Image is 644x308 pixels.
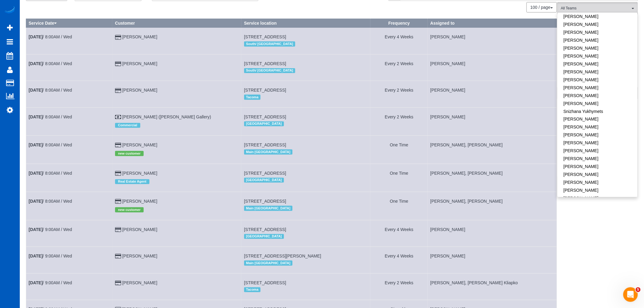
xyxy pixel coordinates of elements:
[558,115,638,123] a: [PERSON_NAME]
[428,81,557,107] td: Assigned to
[4,6,16,15] a: Automaid Logo
[122,61,157,66] a: [PERSON_NAME]
[244,40,368,48] div: Location
[558,84,638,92] a: [PERSON_NAME]
[29,114,72,119] a: [DATE]/ 8:00AM / Wed
[241,136,370,164] td: Service location
[244,148,368,156] div: Location
[428,107,557,135] td: Assigned to
[244,233,368,240] div: Location
[26,247,113,273] td: Schedule date
[122,171,157,176] a: [PERSON_NAME]
[623,287,638,302] iframe: Intercom live chat
[370,28,428,54] td: Frequency
[115,151,144,156] span: new customer
[558,107,638,115] a: Snizhana Yukhymets
[115,123,140,128] span: Commercial
[561,6,630,11] span: All Teams
[244,114,286,119] span: [STREET_ADDRESS]
[244,61,286,66] span: [STREET_ADDRESS]
[115,281,121,285] i: Credit Card Payment
[241,220,370,247] td: Service location
[115,35,121,40] i: Credit Card Payment
[29,88,72,93] a: [DATE]/ 8:00AM / Wed
[558,163,638,171] a: [PERSON_NAME]
[244,204,368,212] div: Location
[558,68,638,76] a: [PERSON_NAME]
[527,2,557,12] button: 100 / page
[241,28,370,54] td: Service location
[26,273,113,300] td: Schedule date
[558,44,638,52] a: [PERSON_NAME]
[244,176,368,184] div: Location
[636,287,641,292] span: 5
[29,142,43,147] b: [DATE]
[558,155,638,163] a: [PERSON_NAME]
[112,81,241,107] td: Customer
[558,194,638,202] a: [PERSON_NAME]
[241,164,370,192] td: Service location
[26,220,113,247] td: Schedule date
[29,280,72,285] a: [DATE]/ 9:00AM / Wed
[241,273,370,300] td: Service location
[558,12,638,20] a: [PERSON_NAME]
[122,199,157,204] a: [PERSON_NAME]
[558,76,638,84] a: [PERSON_NAME]
[112,136,241,164] td: Customer
[428,192,557,220] td: Assigned to
[558,123,638,131] a: [PERSON_NAME]
[26,19,113,28] th: Service Date
[241,81,370,107] td: Service location
[122,34,157,39] a: [PERSON_NAME]
[241,54,370,81] td: Service location
[29,88,43,93] b: [DATE]
[29,227,72,232] a: [DATE]/ 9:00AM / Wed
[112,220,241,247] td: Customer
[112,164,241,192] td: Customer
[29,34,72,39] a: [DATE]/ 8:00AM / Wed
[115,179,149,184] span: Real Estate Agent
[122,142,157,147] a: [PERSON_NAME]
[428,19,557,28] th: Assigned to
[558,131,638,139] a: [PERSON_NAME]
[370,19,428,28] th: Frequency
[370,220,428,247] td: Frequency
[558,139,638,147] a: [PERSON_NAME]
[557,2,638,12] ol: All Teams
[29,199,43,204] b: [DATE]
[527,2,557,12] nav: Pagination navigation
[558,20,638,28] a: [PERSON_NAME]
[558,187,638,194] a: [PERSON_NAME]
[29,199,72,204] a: [DATE]/ 8:00AM / Wed
[244,178,284,183] span: [GEOGRAPHIC_DATA]
[122,114,211,119] a: [PERSON_NAME] ([PERSON_NAME] Gallery)
[244,234,284,239] span: [GEOGRAPHIC_DATA]
[29,227,43,232] b: [DATE]
[244,280,286,285] span: [STREET_ADDRESS]
[26,136,113,164] td: Schedule date
[26,192,113,220] td: Schedule date
[244,95,261,100] span: Tacoma
[370,192,428,220] td: Frequency
[558,171,638,179] a: [PERSON_NAME]
[29,280,43,285] b: [DATE]
[115,254,121,258] i: Credit Card Payment
[112,28,241,54] td: Customer
[428,28,557,54] td: Assigned to
[112,54,241,81] td: Customer
[244,67,368,75] div: Location
[26,54,113,81] td: Schedule date
[122,227,157,232] a: [PERSON_NAME]
[244,261,292,265] span: Main [GEOGRAPHIC_DATA]
[244,121,284,126] span: [GEOGRAPHIC_DATA]
[112,192,241,220] td: Customer
[241,247,370,273] td: Service location
[428,273,557,300] td: Assigned to
[557,2,638,15] button: All Teams
[115,171,121,176] i: Credit Card Payment
[370,273,428,300] td: Frequency
[112,19,241,28] th: Customer
[370,54,428,81] td: Frequency
[29,254,43,258] b: [DATE]
[241,19,370,28] th: Service location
